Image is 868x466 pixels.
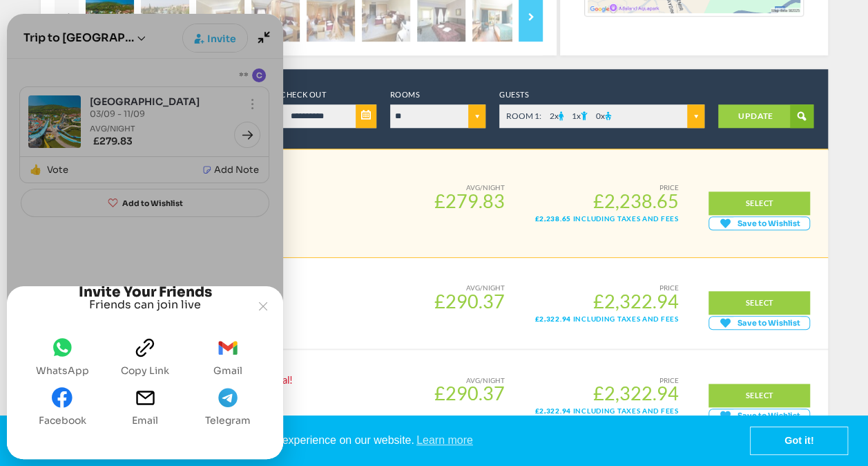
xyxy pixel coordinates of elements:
div: Special Deal! [189,282,416,294]
div: Special Deal! [221,374,417,386]
span: ROOM 1: [506,111,541,121]
a: SELECT [708,192,810,215]
span: £2,322.94 [534,407,570,415]
span: £290.37 [434,295,505,308]
span: 0 [596,111,601,121]
small: PRICE [534,183,678,193]
small: PRICE [534,375,678,386]
span: £279.83 [434,195,505,207]
label: Rooms [390,88,485,101]
span: This website uses cookies to ensure you get the best experience on our website. [20,430,750,451]
a: UPDATE [718,104,813,128]
gamitee-button: Get your friends' opinions [708,316,810,330]
gamitee-button: Get your friends' opinions [708,216,810,230]
small: AVG/NIGHT [434,283,505,293]
small: AVG/NIGHT [434,183,505,193]
a: learn more about cookies [414,430,475,451]
span: Including taxes and fees [572,407,678,415]
label: Guests [499,88,704,101]
span: Including taxes and fees [572,315,678,323]
small: PRICE [534,283,678,293]
span: x x x [499,104,704,128]
span: £2,322.94 [534,295,678,308]
gamitee-draggable-frame: Joyned Window [7,14,283,459]
a: SELECT [708,291,810,315]
label: Check Out [280,88,376,101]
a: SELECT [708,384,810,407]
span: £2,238.65 [534,214,570,223]
a: dismiss cookie message [751,427,847,455]
span: £290.37 [434,387,505,400]
gamitee-button: Get your friends' opinions [708,409,810,422]
small: AVG/NIGHT [434,375,505,386]
span: 2 [550,111,554,121]
span: 1 [572,111,577,121]
span: £2,322.94 [534,315,570,323]
div: Smart Deal! [190,174,416,189]
span: Including taxes and fees [572,214,678,223]
span: £2,238.65 [534,195,678,207]
span: £2,322.94 [534,387,678,400]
